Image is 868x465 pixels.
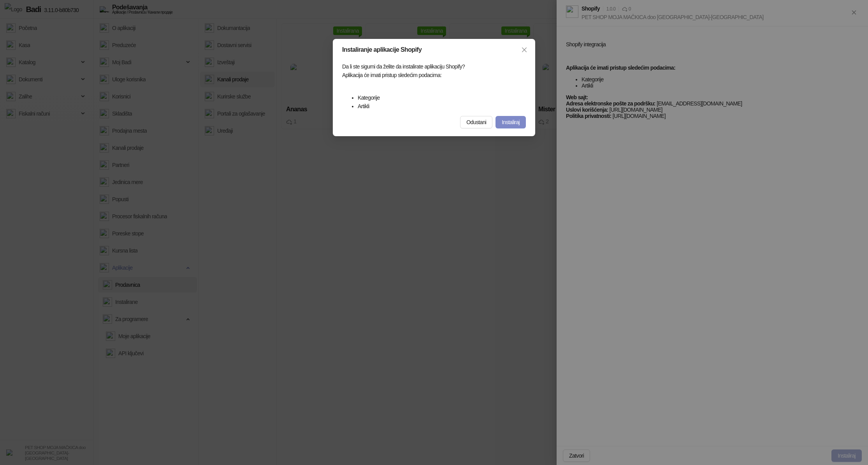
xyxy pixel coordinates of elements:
[358,102,526,111] li: Artikli
[502,119,520,125] span: Instaliraj
[460,116,492,128] button: Odustani
[466,119,486,125] span: Odustani
[521,47,527,53] span: close
[495,116,526,128] button: Instaliraj
[518,47,531,53] span: Zatvori
[342,47,526,53] div: Instaliranje aplikacije Shopify
[518,44,531,56] button: Close
[342,62,526,111] p: Da li ste sigurni da želite da instalirate aplikaciju Shopify? Aplikacija će imati pristup sledeć...
[358,93,526,102] li: Kategorije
